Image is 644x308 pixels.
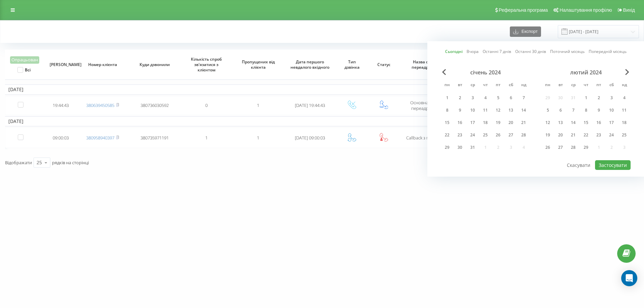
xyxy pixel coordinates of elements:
[607,118,616,127] div: 17
[86,102,114,108] a: 380639450585
[455,143,464,152] div: 30
[455,80,465,90] abbr: вівторок
[519,80,529,90] abbr: неділя
[543,80,553,90] abbr: понеділок
[17,67,31,73] label: Всі
[556,118,565,127] div: 13
[257,135,259,141] span: 1
[555,80,566,90] abbr: вівторок
[481,118,490,127] div: 18
[442,69,446,75] span: Previous Month
[569,131,578,139] div: 21
[569,106,578,115] div: 7
[595,160,631,170] button: Застосувати
[481,131,490,139] div: 25
[480,80,490,90] abbr: четвер
[466,118,479,128] div: ср 17 січ 2024 р.
[468,94,477,102] div: 3
[567,142,580,152] div: ср 28 лют 2024 р.
[257,102,259,108] span: 1
[504,105,517,115] div: сб 13 січ 2024 р.
[441,142,453,152] div: пн 29 січ 2024 р.
[517,130,530,140] div: нд 28 січ 2024 р.
[5,116,639,126] td: [DATE]
[45,128,77,148] td: 09:00:03
[594,118,603,127] div: 16
[569,118,578,127] div: 14
[479,105,492,115] div: чт 11 січ 2024 р.
[400,128,452,148] td: Callback з графіком
[443,118,451,127] div: 15
[405,59,446,70] span: Назва схеми переадресації
[141,135,169,141] span: 380735971191
[510,26,541,37] button: Експорт
[295,102,325,108] span: [DATE] 19:44:43
[441,130,453,140] div: пн 22 січ 2024 р.
[494,131,502,139] div: 26
[492,130,504,140] div: пт 26 січ 2024 р.
[607,106,616,115] div: 10
[479,130,492,140] div: чт 25 січ 2024 р.
[620,118,629,127] div: 18
[582,94,590,102] div: 1
[582,118,590,127] div: 15
[493,80,503,90] abbr: п’ятниця
[86,135,114,141] a: 380958940397
[567,105,580,115] div: ср 7 лют 2024 р.
[541,105,554,115] div: пн 5 лют 2024 р.
[620,131,629,139] div: 25
[479,93,492,103] div: чт 4 січ 2024 р.
[517,93,530,103] div: нд 7 січ 2024 р.
[580,130,592,140] div: чт 22 лют 2024 р.
[620,94,629,102] div: 4
[621,270,637,286] div: Open Intercom Messenger
[499,7,548,13] span: Реферальна програма
[556,131,565,139] div: 20
[541,130,554,140] div: пн 19 лют 2024 р.
[559,7,612,13] span: Налаштування профілю
[605,105,618,115] div: сб 10 лют 2024 р.
[442,80,452,90] abbr: понеділок
[455,94,464,102] div: 2
[515,48,546,55] a: Останні 30 днів
[141,102,169,108] span: 380736030592
[83,62,123,67] span: Номер клієнта
[481,94,490,102] div: 4
[134,62,175,67] span: Куди дзвонили
[441,105,453,115] div: пн 8 січ 2024 р.
[494,118,502,127] div: 19
[504,118,517,128] div: сб 20 січ 2024 р.
[340,59,363,70] span: Тип дзвінка
[205,102,208,108] span: 0
[481,106,490,115] div: 11
[543,106,552,115] div: 5
[519,131,528,139] div: 28
[506,94,515,102] div: 6
[620,106,629,115] div: 11
[443,94,451,102] div: 1
[580,142,592,152] div: чт 29 лют 2024 р.
[543,131,552,139] div: 19
[400,96,452,115] td: Основна схема переадресації
[468,131,477,139] div: 24
[453,105,466,115] div: вт 9 січ 2024 р.
[492,105,504,115] div: пт 12 січ 2024 р.
[455,118,464,127] div: 16
[5,160,32,166] span: Відображати
[618,130,631,140] div: нд 25 лют 2024 р.
[445,48,463,55] a: Сьогодні
[468,106,477,115] div: 10
[519,118,528,127] div: 21
[541,142,554,152] div: пн 26 лют 2024 р.
[506,131,515,139] div: 27
[506,80,516,90] abbr: субота
[504,130,517,140] div: сб 27 січ 2024 р.
[594,106,603,115] div: 9
[625,69,629,75] span: Next Month
[238,59,278,70] span: Пропущених від клієнта
[607,94,616,102] div: 3
[580,93,592,103] div: чт 1 лют 2024 р.
[541,69,631,76] div: лютий 2024
[483,48,511,55] a: Останні 7 днів
[543,118,552,127] div: 12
